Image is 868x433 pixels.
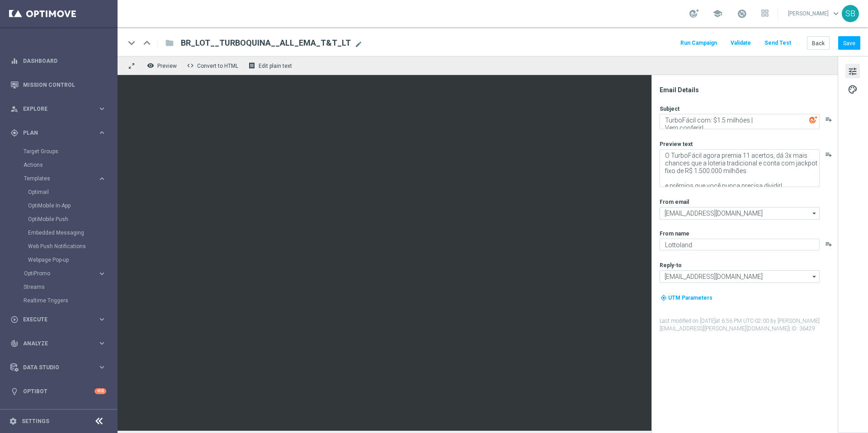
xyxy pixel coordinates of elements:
input: Select [660,207,820,220]
button: gps_fixed Plan keyboard_arrow_right [10,129,107,136]
div: OptiPromo [24,271,98,276]
font: Run Campaign [680,40,717,46]
button: track_changes Analyze keyboard_arrow_right [10,340,107,347]
font: Preview text [660,141,693,147]
i: lightbulb [10,387,19,395]
font: BR_LOT__TURBOQUINA__ALL_EMA_T&T_LT [181,38,351,47]
font: Reply-to [660,262,682,268]
div: Explore [10,105,98,113]
div: OptiMobile In-App [28,199,117,212]
font: Subject [660,106,679,112]
div: Realtime Triggers [24,294,117,307]
button: equalizer Dashboard [10,57,107,65]
a: OptiMobile Push [28,216,94,223]
font: keyboard_arrow_right [98,363,106,372]
span: keyboard_arrow_down [831,9,841,19]
img: optiGenie.svg [809,116,817,124]
button: receipt Edit plain text [246,60,296,71]
a: Streams [24,283,94,291]
button: lightbulb Optibot +10 [10,388,107,395]
div: Execute [10,315,98,324]
font: From email [660,199,689,205]
font: Preview [157,63,177,69]
button: play_circle_outline Execute keyboard_arrow_right [10,316,107,323]
button: playlist_add [825,240,832,248]
span: Analyze [23,341,98,346]
a: Realtime Triggers [24,297,94,304]
span: Explore [23,106,98,112]
div: Plan [10,129,98,137]
span: BR_LOT__TURBOFACIL__ALL_EMA_T&T_LT [181,38,351,48]
button: Mission Control [10,81,107,89]
a: [PERSON_NAME]keyboard_arrow_down [787,7,842,20]
div: Templates keyboard_arrow_right [24,175,107,182]
span: Templates [24,176,89,181]
a: Embedded Messaging [28,229,94,236]
font: keyboard_arrow_right [98,315,106,324]
input: Select [660,270,820,283]
font: keyboard_arrow_right [98,269,106,278]
font: arrow_drop_down [810,273,818,281]
a: Optibot [23,379,94,403]
div: Data Studio [10,363,98,372]
i: play_circle_outline [10,315,19,324]
font: tune [848,66,858,76]
font: my_location [660,295,667,301]
font: remove_red_eye [147,62,154,69]
div: Analyze [10,339,98,348]
div: Dashboard [10,49,106,73]
font: From name [660,231,689,237]
a: OptiMobile In-App [28,202,94,209]
a: Web Push Notifications [28,243,94,250]
span: Execute [23,317,98,322]
div: Optimail [28,185,117,199]
button: Data Studio keyboard_arrow_right [10,364,107,371]
a: Mission Control [23,73,106,97]
a: Optimail [28,188,94,196]
a: Webpage Pop-up [28,256,94,264]
div: OptiMobile Push [28,212,117,226]
button: remove_red_eye Preview [145,60,181,71]
i: person_search [10,105,19,113]
a: Actions [24,161,94,169]
span: | ID: 36429 [789,325,815,332]
div: Actions [24,158,117,172]
font: UTM Parameters [668,295,712,301]
span: school [712,9,722,19]
button: Run Campaign [679,37,718,49]
font: playlist_add [825,116,832,123]
div: Templates [24,176,98,181]
button: Send Test [763,37,793,49]
button: playlist_add [825,151,832,158]
span: Data Studio [23,365,98,370]
div: Mission Control [10,73,106,97]
button: tune [845,64,860,78]
font: Edit plain text [259,63,292,69]
button: Save [838,36,860,49]
i: gps_fixed [10,129,19,137]
i: equalizer [10,57,19,65]
div: +10 [94,388,106,394]
div: Optibot [10,379,106,403]
button: OptiPromo keyboard_arrow_right [24,270,107,277]
font: Optibot [23,388,47,395]
font: keyboard_arrow_right [98,174,106,183]
div: Embedded Messaging [28,226,117,240]
font: receipt [248,62,255,69]
div: Webpage Pop-up [28,253,117,267]
span: Plan [23,130,98,136]
font: Save [843,40,855,46]
font: arrow_drop_down [810,209,818,217]
font: Back [812,40,825,46]
font: keyboard_arrow_right [98,339,106,348]
button: person_search Explore keyboard_arrow_right [10,105,107,113]
a: Target Groups [24,148,94,155]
